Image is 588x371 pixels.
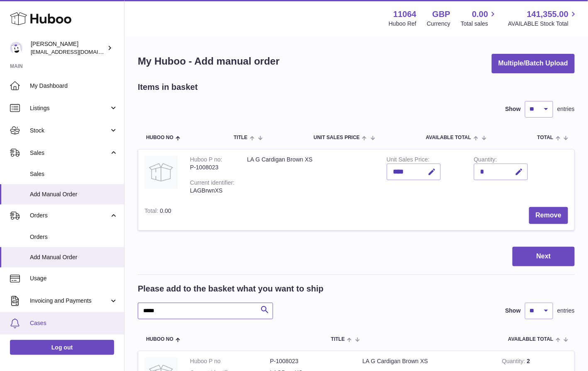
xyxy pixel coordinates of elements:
[512,247,575,266] button: Next
[30,297,109,305] span: Invoicing and Payments
[190,164,234,171] div: P-1008023
[190,179,234,188] div: Current identifier
[529,207,568,224] button: Remove
[557,105,575,113] span: entries
[508,9,578,28] a: 141,355.00 AVAILABLE Stock Total
[160,207,171,214] span: 0.00
[461,20,498,28] span: Total sales
[30,190,118,198] span: Add Manual Order
[270,357,350,365] dd: P-1008023
[138,55,280,68] h1: My Huboo - Add manual order
[502,358,527,366] strong: Quantity
[190,357,270,365] dt: Huboo P no
[146,135,173,140] span: Huboo no
[432,9,450,20] strong: GBP
[31,48,122,55] span: [EMAIL_ADDRESS][DOMAIN_NAME]
[30,149,109,157] span: Sales
[30,82,118,90] span: My Dashboard
[144,156,178,189] img: LA G Cardigan Brown XS
[557,307,575,315] span: entries
[537,135,554,140] span: Total
[30,170,118,178] span: Sales
[146,337,173,342] span: Huboo no
[138,82,198,93] h2: Items in basket
[314,135,360,140] span: Unit Sales Price
[241,149,380,201] td: LA G Cardigan Brown XS
[331,337,345,342] span: Title
[389,20,417,28] div: Huboo Ref
[190,156,222,165] div: Huboo P no
[10,42,22,54] img: imichellrs@gmail.com
[508,20,578,28] span: AVAILABLE Stock Total
[190,187,234,195] div: LAGBrwnXS
[461,9,498,28] a: 0.00 Total sales
[138,283,324,294] h2: Please add to the basket what you want to ship
[393,9,417,20] strong: 11064
[508,337,554,342] span: AVAILABLE Total
[426,135,471,140] span: AVAILABLE Total
[30,212,109,219] span: Orders
[30,253,118,261] span: Add Manual Order
[472,9,488,20] span: 0.00
[31,40,105,56] div: [PERSON_NAME]
[30,127,109,135] span: Stock
[30,233,118,241] span: Orders
[427,20,451,28] div: Currency
[10,340,114,355] a: Log out
[387,156,429,165] label: Unit Sales Price
[144,207,160,216] label: Total
[30,275,118,282] span: Usage
[30,104,109,112] span: Listings
[505,307,521,315] label: Show
[492,54,575,73] button: Multiple/Batch Upload
[527,9,568,20] span: 141,355.00
[505,105,521,113] label: Show
[474,156,497,165] label: Quantity
[30,319,118,327] span: Cases
[234,135,247,140] span: Title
